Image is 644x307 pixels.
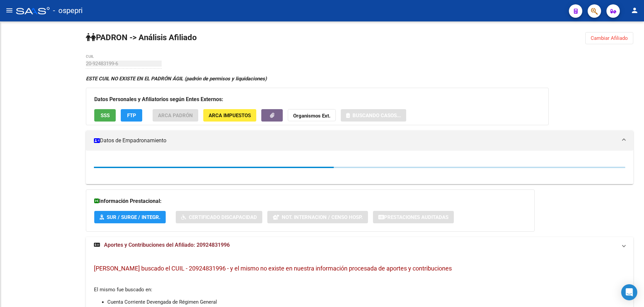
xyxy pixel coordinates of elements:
span: Not. Internacion / Censo Hosp. [282,214,363,220]
button: Prestaciones Auditadas [373,211,454,223]
span: Buscando casos... [353,112,401,119]
h3: Información Prestacional: [94,197,526,206]
span: ARCA Impuestos [209,112,251,119]
button: Not. Internacion / Censo Hosp. [267,211,368,223]
span: FTP [127,112,136,119]
span: SUR / SURGE / INTEGR. [107,214,160,220]
button: Buscando casos... [341,109,406,122]
span: Cambiar Afiliado [591,35,628,41]
span: - ospepri [53,3,83,18]
button: ARCA Padrón [153,109,198,122]
button: ARCA Impuestos [203,109,256,122]
button: FTP [121,109,142,122]
span: [PERSON_NAME] buscado el CUIL - 20924831996 - y el mismo no existe en nuestra información procesa... [94,265,452,272]
span: Aportes y Contribuciones del Afiliado: 20924831996 [104,242,230,248]
button: SSS [94,109,116,122]
button: Certificado Discapacidad [176,211,262,223]
li: Cuenta Corriente Devengada de Régimen General [107,298,625,306]
mat-expansion-panel-header: Aportes y Contribuciones del Afiliado: 20924831996 [86,237,633,253]
strong: ESTE CUIL NO EXISTE EN EL PADRÓN ÁGIL (padrón de permisos y liquidaciones) [86,76,267,82]
strong: Organismos Ext. [293,113,330,119]
span: Prestaciones Auditadas [384,214,448,220]
button: Organismos Ext. [288,109,336,122]
div: Open Intercom Messenger [621,284,637,300]
span: ARCA Padrón [158,112,193,119]
button: SUR / SURGE / INTEGR. [94,211,166,223]
mat-icon: menu [5,6,13,14]
mat-icon: person [631,6,639,14]
strong: PADRON -> Análisis Afiliado [86,33,197,42]
button: Cambiar Afiliado [585,32,633,44]
span: SSS [101,112,110,119]
h3: Datos Personales y Afiliatorios según Entes Externos: [94,95,540,104]
mat-panel-title: Datos de Empadronamiento [94,137,617,144]
span: Certificado Discapacidad [189,214,257,220]
mat-expansion-panel-header: Datos de Empadronamiento [86,131,633,151]
div: Datos de Empadronamiento [86,151,633,184]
